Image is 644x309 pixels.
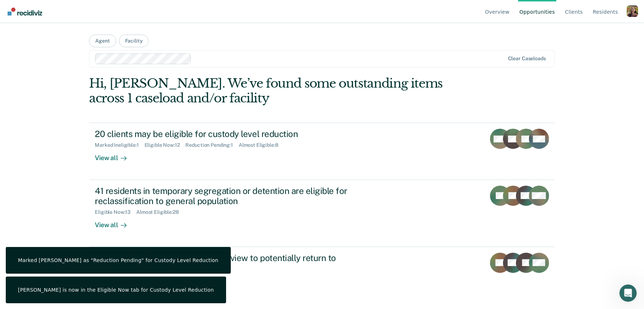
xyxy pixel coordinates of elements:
[619,284,637,302] iframe: Intercom live chat
[72,225,144,254] button: Messages
[95,148,135,162] div: View all
[627,5,638,17] button: Profile dropdown button
[95,129,348,139] div: 20 clients may be eligible for custody level reduction
[15,66,120,74] div: Send us a message
[89,76,462,106] div: Hi, [PERSON_NAME]. We’ve found some outstanding items across 1 caseload and/or facility
[28,243,44,248] span: Home
[98,12,113,26] div: Profile image for Ken
[95,209,136,215] div: Eligible Now : 13
[96,243,121,248] span: Messages
[119,35,149,47] button: Facility
[124,12,137,25] div: Close
[95,215,135,229] div: View all
[136,209,185,215] div: Almost Eligible : 28
[186,142,239,148] div: Reduction Pending : 1
[508,56,546,62] div: Clear caseloads
[18,287,214,293] div: [PERSON_NAME] is now in the Eligible Now tab for Custody Level Reduction
[89,180,555,247] a: 41 residents in temporary segregation or detention are eligible for reclassification to general p...
[95,142,144,148] div: Marked Ineligible : 1
[7,60,137,80] div: Send us a message
[14,17,54,29] img: logo
[95,186,348,207] div: 41 residents in temporary segregation or detention are eligible for reclassification to general p...
[89,35,116,47] button: Agent
[89,123,555,180] a: 20 clients may be eligible for custody level reductionMarked Ineligible:1Eligible Now:12Reduction...
[239,142,284,148] div: Almost Eligible : 8
[18,257,219,264] div: Marked [PERSON_NAME] as "Reduction Pending" for Custody Level Reduction
[145,142,186,148] div: Eligible Now : 12
[8,8,42,16] img: Recidiviz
